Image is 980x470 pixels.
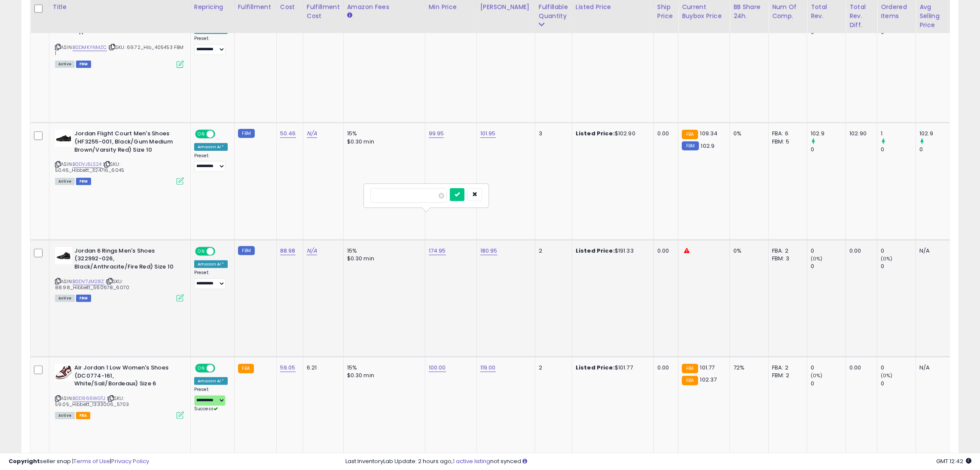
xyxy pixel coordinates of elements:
a: 99.95 [429,129,444,138]
small: FBA [682,130,698,139]
div: 2 [539,364,565,372]
a: Privacy Policy [111,457,149,465]
span: 109.34 [700,129,718,137]
span: FBM [76,178,92,185]
div: 15% [347,364,418,372]
div: 102.9 [919,130,954,137]
div: 0 [811,262,846,270]
div: BB Share 24h. [733,3,765,21]
div: 0 [919,146,954,153]
span: 102.37 [700,375,717,384]
div: 102.90 [849,130,870,137]
div: FBA: 6 [772,130,800,137]
div: 0.00 [657,247,672,255]
span: OFF [214,247,228,255]
div: 0 [811,380,846,388]
div: Num of Comp. [772,3,803,21]
small: (0%) [881,255,893,262]
div: $0.30 min [347,372,418,379]
div: 0% [733,130,762,137]
span: | SKU: 50.46_Hibbett_324716_6045 [55,161,124,174]
div: 0 [811,146,846,153]
span: OFF [214,365,228,372]
div: 0 [881,262,916,270]
a: 59.05 [280,363,296,372]
span: All listings currently available for purchase on Amazon [55,61,75,68]
div: Fulfillable Quantity [539,3,568,21]
span: All listings currently available for purchase on Amazon [55,295,75,302]
div: $0.30 min [347,255,418,262]
div: seller snap | | [9,458,149,466]
span: OFF [214,131,228,138]
span: FBM [76,61,92,68]
b: Listed Price: [576,129,615,137]
div: 15% [347,130,418,137]
div: 72% [733,364,762,372]
div: Amazon Fees [347,3,421,12]
small: FBA [682,364,698,373]
div: FBA: 2 [772,247,800,255]
a: 1 active listing [453,457,490,465]
span: FBM [76,295,92,302]
div: Ordered Items [881,3,912,21]
div: 1 [881,130,916,137]
img: 41jax95QvML._SL40_.jpg [55,364,72,381]
div: Listed Price [576,3,650,12]
div: Current Buybox Price [682,3,726,21]
div: FBM: 5 [772,138,800,146]
span: All listings currently available for purchase on Amazon [55,412,75,419]
b: Listed Price: [576,247,615,255]
img: 31zVLQQH1KL._SL40_.jpg [55,247,72,264]
div: $0.30 min [347,138,418,146]
div: Title [53,3,187,12]
div: 3 [539,130,565,137]
div: FBM: 2 [772,372,800,379]
div: 0.00 [657,364,672,372]
div: $102.90 [576,130,647,137]
small: FBM [238,129,255,138]
a: B0D966WGTJ [73,395,106,402]
small: (0%) [811,372,823,379]
small: Amazon Fees. [347,12,352,19]
div: ASIN: [55,364,184,418]
a: N/A [307,247,317,255]
div: Ship Price [657,3,675,21]
a: 180.95 [480,247,498,255]
div: 0 [811,247,846,255]
img: 31WLVMM6B-L._SL40_.jpg [55,130,72,147]
div: Preset: [194,36,228,55]
a: 101.95 [480,129,496,138]
span: 2025-09-13 12:42 GMT [936,457,971,465]
div: ASIN: [55,13,184,67]
div: N/A [919,364,948,372]
div: 15% [347,247,418,255]
div: FBM: 3 [772,255,800,262]
small: (0%) [881,372,893,379]
div: $191.33 [576,247,647,255]
div: Min Price [429,3,473,12]
div: Amazon AI * [194,260,228,268]
span: All listings currently available for purchase on Amazon [55,178,75,185]
div: Avg Selling Price [919,3,951,30]
div: $101.77 [576,364,647,372]
small: FBA [682,376,698,385]
div: 0 [881,146,916,153]
div: Preset: [194,270,228,289]
div: Total Rev. Diff. [849,3,873,30]
span: | SKU: 59.05_Hibbett_1333006_5703 [55,395,129,408]
div: Amazon AI * [194,143,228,151]
b: Jordan Flight Court Men's Shoes (HF3255-001, Black/Gum Medium Brown/Varsity Red) Size 10 [74,130,179,156]
div: Repricing [194,3,231,12]
div: Cost [280,3,299,12]
a: B0DVJ5LS24 [73,161,102,168]
div: 102.9 [811,130,846,137]
a: 50.46 [280,129,296,138]
div: 0 [881,380,916,388]
a: 88.98 [280,247,296,255]
div: Preset: [194,153,228,172]
a: 119.00 [480,363,496,372]
div: ASIN: [55,130,184,184]
small: FBM [682,141,699,150]
span: 101.77 [700,363,715,372]
div: [PERSON_NAME] [480,3,531,12]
